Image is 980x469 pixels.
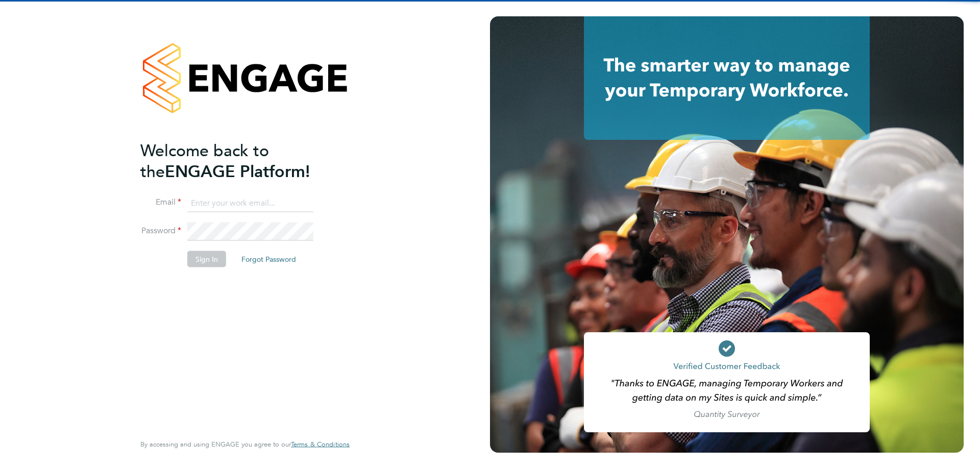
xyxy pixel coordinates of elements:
a: Terms & Conditions [291,440,350,449]
h2: ENGAGE Platform! [140,140,339,182]
label: Email [140,197,181,208]
input: Enter your work email... [187,194,313,212]
span: Welcome back to the [140,140,269,181]
button: Sign In [187,251,226,267]
label: Password [140,226,181,236]
button: Forgot Password [233,251,304,267]
span: By accessing and using ENGAGE you agree to our [140,440,350,449]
